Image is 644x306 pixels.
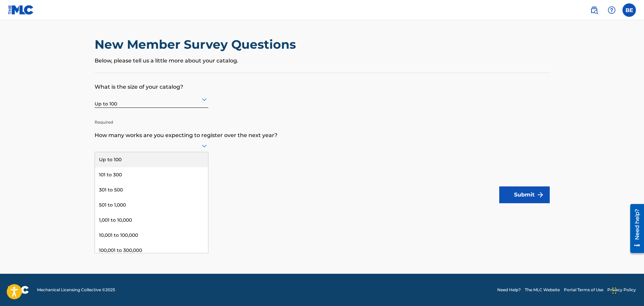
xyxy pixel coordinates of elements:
[95,91,208,107] div: Up to 100
[95,243,208,258] div: 100,001 to 300,000
[497,287,521,293] a: Need Help?
[95,167,208,182] div: 101 to 300
[590,6,598,14] img: search
[95,228,208,243] div: 10,001 to 100,000
[499,186,550,203] button: Submit
[95,182,208,198] div: 301 to 500
[625,201,644,255] iframe: Resource Center
[536,191,544,199] img: f7272a7cc735f4ea7f67.svg
[525,287,560,293] a: The MLC Website
[95,73,550,91] p: What is the size of your catalog?
[8,5,34,15] img: MLC Logo
[95,152,208,167] div: Up to 100
[95,213,208,228] div: 1,001 to 10,000
[95,198,208,213] div: 501 to 1,000
[8,286,29,294] img: logo
[37,287,115,293] span: Mechanical Licensing Collective © 2025
[95,109,208,125] p: Required
[564,287,603,293] a: Portal Terms of Use
[612,280,616,301] div: Drag
[95,37,299,52] h2: New Member Survey Questions
[95,57,550,65] p: Below, please tell us a little more about your catalog.
[587,3,601,17] a: Public Search
[607,287,636,293] a: Privacy Policy
[610,274,644,306] iframe: Chat Widget
[608,6,616,14] img: help
[622,3,636,17] div: User Menu
[605,3,618,17] div: Help
[95,121,550,139] p: How many works are you expecting to register over the next year?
